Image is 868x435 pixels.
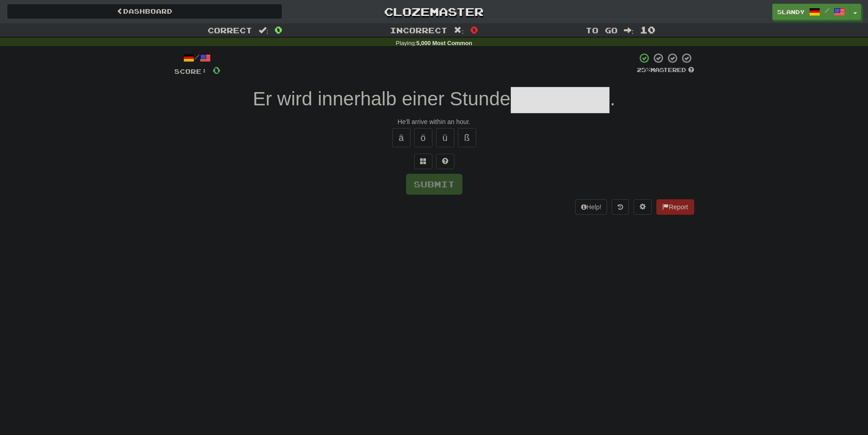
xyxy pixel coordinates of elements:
[575,199,608,215] button: Help!
[470,24,478,35] span: 0
[213,64,220,76] span: 0
[612,199,629,215] button: Round history (alt+y)
[208,26,252,35] span: Correct
[7,4,282,19] a: Dashboard
[637,66,694,74] div: Mastered
[637,66,650,73] span: 25 %
[174,117,694,126] div: He'll arrive within an hour.
[772,4,850,20] a: Slandy /
[454,26,464,34] span: :
[610,88,615,109] span: .
[390,26,447,35] span: Incorrect
[275,24,282,35] span: 0
[586,26,618,35] span: To go
[253,88,510,109] span: Er wird innerhalb einer Stunde
[825,7,829,14] span: /
[640,24,655,35] span: 10
[174,52,220,64] div: /
[259,26,269,34] span: :
[296,4,572,20] a: Clozemaster
[392,128,411,147] button: ä
[436,128,454,147] button: ü
[777,8,805,16] span: Slandy
[436,154,454,169] button: Single letter hint - you only get 1 per sentence and score half the points! alt+h
[416,40,472,47] strong: 5,000 Most Common
[414,128,432,147] button: ö
[458,128,476,147] button: ß
[174,67,207,75] span: Score:
[414,154,432,169] button: Switch sentence to multiple choice alt+p
[406,174,463,195] button: Submit
[656,199,694,215] button: Report
[624,26,634,34] span: :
